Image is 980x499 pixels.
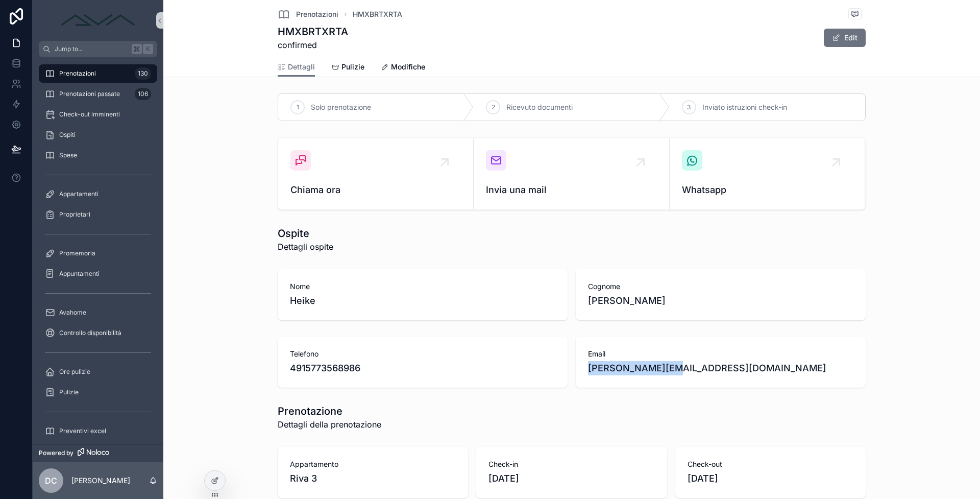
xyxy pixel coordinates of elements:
a: Pulizie [331,58,364,78]
span: [DATE] [688,471,853,486]
span: 1 [297,103,299,111]
span: 4915773568986 [290,361,555,375]
span: Promemoria [59,249,95,257]
a: Check-out imminenti [39,105,157,124]
span: Preventivi excel [59,427,106,435]
a: Proprietari [39,205,157,224]
span: Avahome [59,308,86,317]
a: HMXBRTXRTA [353,9,402,19]
h1: Ospite [278,226,333,241]
span: [PERSON_NAME] [588,294,853,308]
span: Proprietari [59,210,90,219]
a: Spese [39,146,157,164]
a: Ore pulizie [39,363,157,381]
a: Appartamenti [39,185,157,203]
span: Modifiche [391,62,425,72]
a: Ospiti [39,126,157,144]
span: Solo prenotazione [311,102,371,112]
a: Modifiche [381,58,425,78]
div: 106 [135,88,151,100]
span: Riva 3 [290,471,456,486]
span: Controllo disponibilità [59,329,121,337]
span: [DATE] [488,471,654,486]
span: Check-in [488,459,654,469]
span: Check-out imminenti [59,110,120,118]
span: Inviato istruzioni check-in [702,102,787,112]
span: Ospiti [59,131,76,139]
span: 3 [687,103,691,111]
h1: HMXBRTXRTA [278,25,348,39]
span: Telefono [290,349,555,359]
span: Prenotazioni passate [59,90,120,98]
p: [PERSON_NAME] [71,476,130,486]
a: Pulizie [39,383,157,401]
span: K [144,45,152,53]
div: 130 [135,67,151,80]
span: Jump to... [55,45,128,53]
span: Pulizie [59,388,79,396]
a: Prenotazioni [278,8,338,20]
span: Appartamenti [59,190,99,198]
img: App logo [57,12,139,29]
a: Prenotazioni passate106 [39,85,157,103]
span: DC [45,474,57,487]
a: Controllo disponibilità [39,324,157,342]
span: Ricevuto documenti [506,102,573,112]
a: Preventivi excel [39,422,157,440]
a: Invia una mail [474,138,669,209]
span: Appartamento [290,459,456,469]
span: [PERSON_NAME][EMAIL_ADDRESS][DOMAIN_NAME] [588,361,853,375]
button: Jump to...K [39,41,157,57]
span: Heike [290,294,555,308]
span: Appuntamenti [59,270,100,278]
span: Dettagli ospite [278,241,333,253]
span: Check-out [688,459,853,469]
a: Avahome [39,303,157,322]
span: Dettagli della prenotazione [278,418,381,431]
span: Nome [290,281,555,292]
div: scrollable content [33,57,163,444]
span: Prenotazioni [296,9,338,19]
span: confirmed [278,39,348,51]
span: Whatsapp [682,183,852,197]
a: Dettagli [278,58,315,77]
span: Invia una mail [486,183,656,197]
a: Whatsapp [670,138,865,209]
a: Appuntamenti [39,265,157,283]
span: 2 [492,103,495,111]
span: Spese [59,151,77,159]
h1: Prenotazione [278,404,381,418]
button: Edit [824,29,866,47]
span: Chiama ora [290,183,461,197]
a: Prenotazioni130 [39,64,157,83]
span: Email [588,349,853,359]
a: Chiama ora [278,138,474,209]
span: Powered by [39,449,73,457]
span: Pulizie [341,62,364,72]
span: Ore pulizie [59,368,90,376]
span: Cognome [588,281,853,292]
a: Powered by [33,444,163,462]
span: Dettagli [288,62,315,72]
a: Promemoria [39,244,157,263]
span: Prenotazioni [59,69,96,78]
